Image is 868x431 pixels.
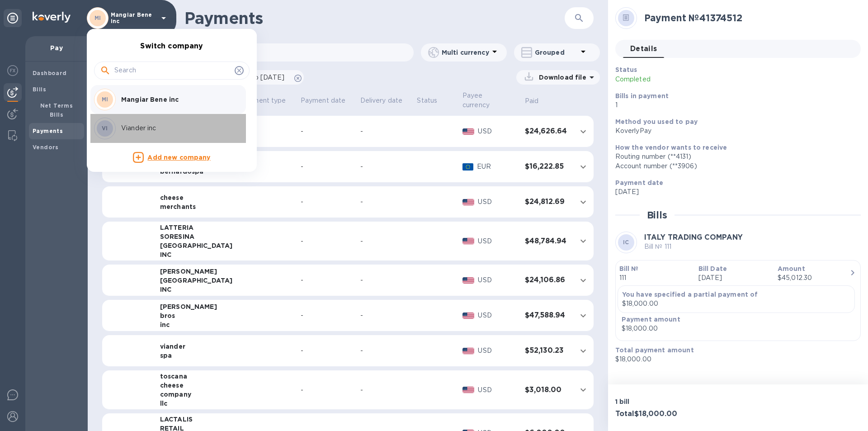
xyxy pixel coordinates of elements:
[102,125,108,132] b: VI
[102,96,108,103] b: MI
[147,153,210,163] p: Add new company
[114,64,231,77] input: Search
[121,123,235,133] p: Viander inc
[121,95,235,104] p: Mangiar Bene inc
